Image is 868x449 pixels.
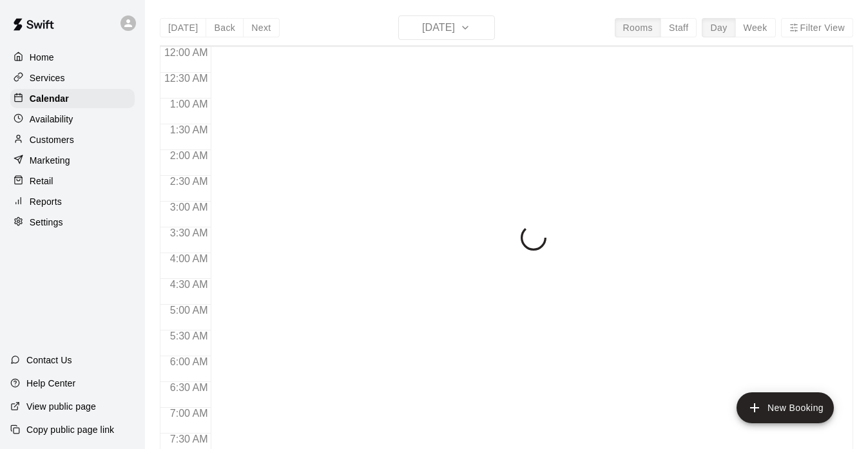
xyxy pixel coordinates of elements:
[167,330,211,341] span: 5:30 AM
[26,400,96,413] p: View public page
[30,216,63,229] p: Settings
[10,130,135,149] a: Customers
[167,253,211,264] span: 4:00 AM
[10,68,135,88] a: Services
[10,151,135,170] a: Marketing
[167,434,211,444] span: 7:30 AM
[30,133,74,146] p: Customers
[30,72,65,84] p: Services
[30,113,73,126] p: Availability
[167,356,211,367] span: 6:00 AM
[167,279,211,290] span: 4:30 AM
[10,171,135,191] a: Retail
[167,382,211,393] span: 6:30 AM
[26,423,114,436] p: Copy public page link
[167,99,211,110] span: 1:00 AM
[30,175,53,187] p: Retail
[161,73,211,84] span: 12:30 AM
[167,150,211,161] span: 2:00 AM
[167,176,211,187] span: 2:30 AM
[30,51,54,64] p: Home
[26,377,75,390] p: Help Center
[10,192,135,211] a: Reports
[30,154,70,167] p: Marketing
[10,89,135,108] a: Calendar
[161,47,211,58] span: 12:00 AM
[30,92,69,105] p: Calendar
[10,48,135,67] a: Home
[10,110,135,129] a: Availability
[30,195,62,208] p: Reports
[737,392,834,423] button: add
[167,408,211,419] span: 7:00 AM
[167,202,211,213] span: 3:00 AM
[26,354,72,367] p: Contact Us
[167,124,211,135] span: 1:30 AM
[167,305,211,316] span: 5:00 AM
[10,213,135,232] a: Settings
[167,227,211,238] span: 3:30 AM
